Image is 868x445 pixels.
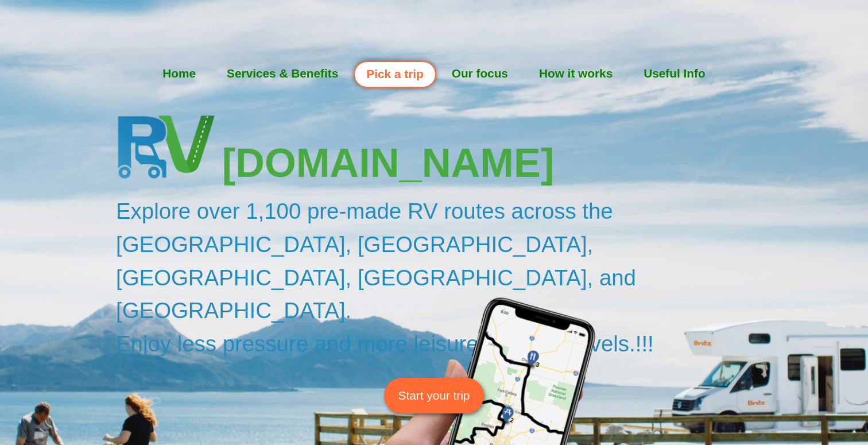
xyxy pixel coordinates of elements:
[398,386,470,404] span: Start your trip
[524,59,628,88] a: How it works
[384,378,485,413] a: Start your trip
[101,59,767,88] nav: Menu
[116,195,773,360] h2: Explore over 1,100 pre-made RV routes across the [GEOGRAPHIC_DATA], [GEOGRAPHIC_DATA], [GEOGRAPHI...
[354,61,436,88] a: Pick a trip
[628,59,720,88] a: Useful Info
[147,59,211,88] a: Home
[211,59,354,88] a: Services & Benefits
[436,59,524,88] a: Our focus
[222,143,773,183] h3: [DOMAIN_NAME]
